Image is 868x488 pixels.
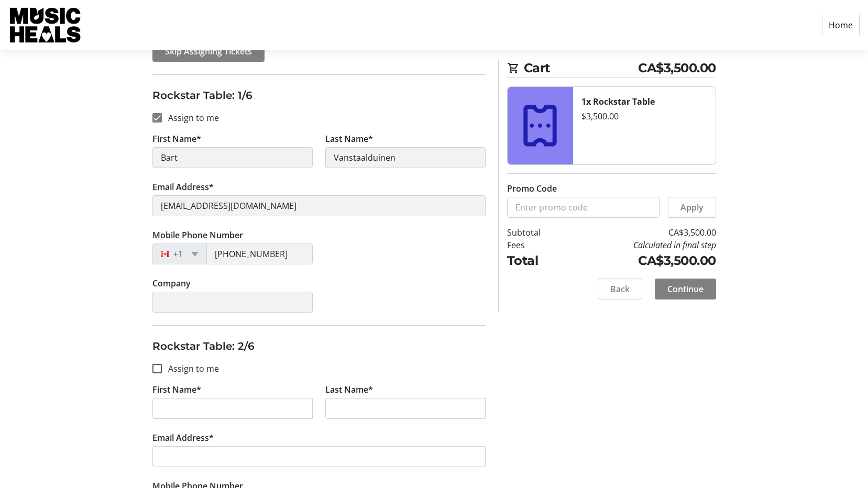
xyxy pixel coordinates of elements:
img: Music Heals Charitable Foundation's Logo [8,4,83,46]
td: Calculated in final step [567,239,716,251]
div: $3,500.00 [581,110,707,123]
label: Email Address* [152,431,214,444]
button: Back [598,279,642,300]
label: Last Name* [325,132,373,145]
button: Skip Assigning Tickets [152,41,265,62]
label: Email Address* [152,181,214,193]
label: Assign to me [162,112,219,124]
button: Apply [668,197,716,218]
h3: Rockstar Table: 1/6 [152,87,486,103]
label: First Name* [152,383,201,396]
input: Enter promo code [507,197,660,218]
span: Apply [680,201,704,214]
span: CA$3,500.00 [638,59,716,77]
span: Cart [524,59,639,77]
input: (506) 234-5678 [206,243,313,264]
label: Mobile Phone Number [152,229,243,241]
label: Assign to me [162,362,219,375]
td: CA$3,500.00 [567,226,716,239]
button: Continue [655,279,716,300]
span: Continue [667,283,704,295]
span: Back [610,283,630,295]
label: Promo Code [507,182,557,195]
a: Home [822,15,860,35]
strong: 1x Rockstar Table [581,96,655,107]
td: Subtotal [507,226,567,239]
label: Company [152,277,191,290]
label: Last Name* [325,383,373,396]
td: Total [507,251,567,270]
label: First Name* [152,132,201,145]
td: Fees [507,239,567,251]
td: CA$3,500.00 [567,251,716,270]
span: Skip Assigning Tickets [165,45,252,58]
h3: Rockstar Table: 2/6 [152,338,486,354]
